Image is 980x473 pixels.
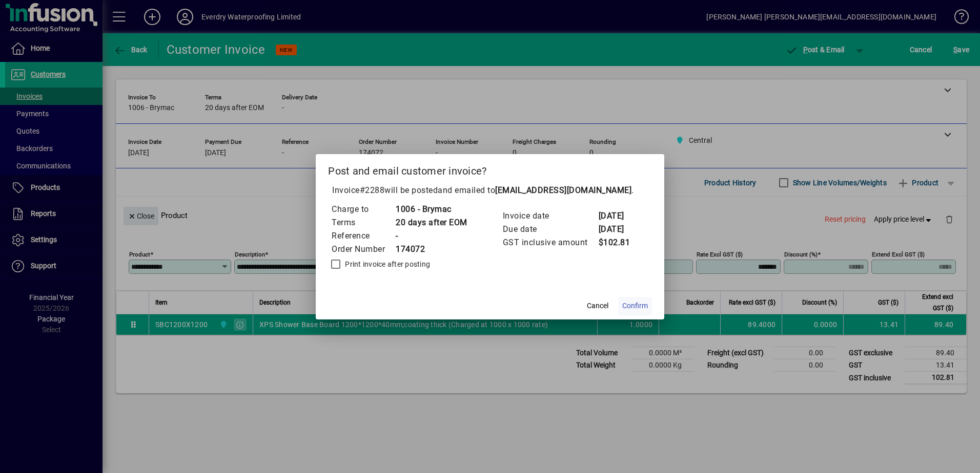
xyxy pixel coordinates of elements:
button: Cancel [581,297,614,315]
td: Order Number [331,243,395,256]
span: Cancel [587,300,608,311]
td: 174072 [395,243,467,256]
span: and emailed to [438,185,631,195]
td: Terms [331,216,395,229]
label: Print invoice after posting [343,259,430,269]
td: - [395,229,467,243]
b: [EMAIL_ADDRESS][DOMAIN_NAME] [495,185,631,195]
p: Invoice will be posted . [328,184,652,197]
td: [DATE] [598,209,639,223]
span: #2288 [360,185,385,195]
td: Reference [331,229,395,243]
td: Invoice date [502,209,598,223]
td: GST inclusive amount [502,236,598,249]
h2: Post and email customer invoice? [316,154,664,184]
button: Confirm [618,297,652,315]
td: [DATE] [598,223,639,236]
td: Due date [502,223,598,236]
span: Confirm [622,300,648,311]
td: $102.81 [598,236,639,249]
td: Charge to [331,203,395,216]
td: 20 days after EOM [395,216,467,229]
td: 1006 - Brymac [395,203,467,216]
